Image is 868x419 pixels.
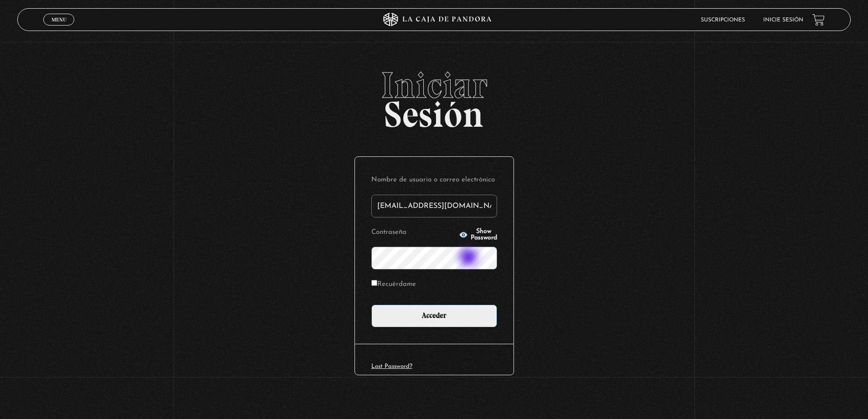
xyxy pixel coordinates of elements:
[459,228,497,241] button: Show Password
[812,14,825,26] a: View your shopping cart
[701,17,745,23] a: Suscripciones
[371,363,412,369] a: Lost Password?
[471,228,497,241] span: Show Password
[371,278,416,292] label: Recuérdame
[371,305,497,327] input: Acceder
[17,67,851,103] span: Iniciar
[48,25,70,31] span: Cerrar
[371,173,497,187] label: Nombre de usuario o correo electrónico
[371,226,456,240] label: Contraseña
[17,67,851,125] h2: Sesión
[763,17,803,23] a: Inicie sesión
[51,17,67,22] span: Menu
[371,280,377,286] input: Recuérdame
